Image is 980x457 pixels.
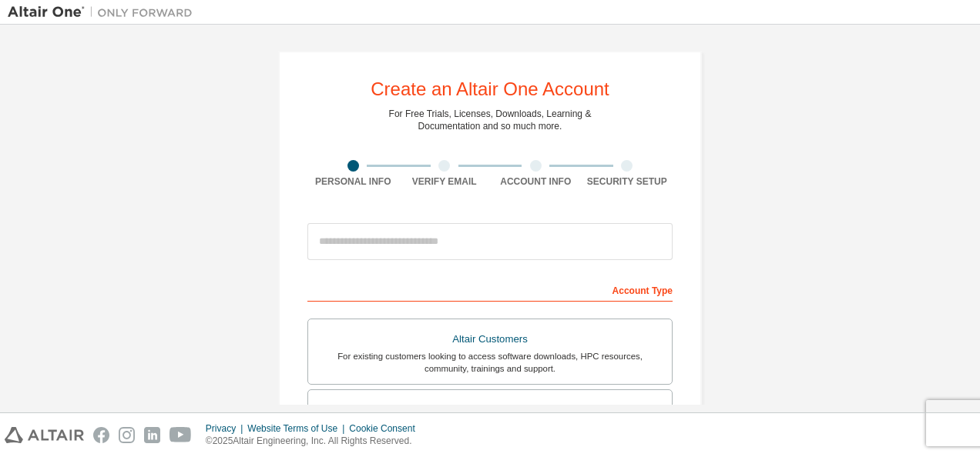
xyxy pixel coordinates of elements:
div: Privacy [206,422,247,435]
div: Students [317,399,663,421]
img: altair_logo.svg [5,427,84,443]
img: Altair One [8,5,200,20]
div: Website Terms of Use [247,422,349,435]
p: © 2025 Altair Engineering, Inc. All Rights Reserved. [206,435,425,448]
div: Personal Info [307,175,399,188]
img: youtube.svg [169,427,192,443]
div: Verify Email [399,175,491,188]
div: Security Setup [582,175,673,188]
div: For Free Trials, Licenses, Downloads, Learning & Documentation and so much more. [389,108,592,132]
div: Cookie Consent [349,422,424,435]
img: linkedin.svg [144,427,160,443]
img: instagram.svg [119,427,135,443]
div: Account Type [307,277,673,302]
div: For existing customers looking to access software downloads, HPC resources, community, trainings ... [317,350,663,375]
div: Create an Altair One Account [371,80,609,98]
img: facebook.svg [93,427,109,443]
div: Altair Customers [317,329,663,350]
div: Account Info [490,175,582,188]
